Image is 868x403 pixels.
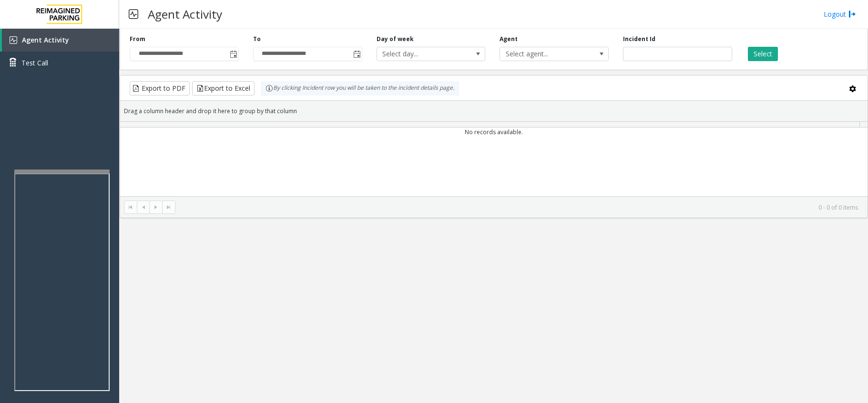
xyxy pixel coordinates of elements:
[120,122,868,196] div: Data table
[10,36,17,44] img: 'icon'
[22,35,69,44] span: Agent Activity
[120,127,868,137] td: No records available.
[120,103,868,119] div: Drag a column header and drop it here to group by that column
[228,47,238,61] span: Toggle popup
[129,2,138,26] img: pageIcon
[500,47,586,61] span: Select agent...
[21,58,48,68] span: Test Call
[181,203,858,212] kendo-pager-info: 0 - 0 of 0 items
[130,35,145,43] label: From
[143,2,227,26] h3: Agent Activity
[377,47,463,61] span: Select day...
[748,47,778,61] button: Select
[2,29,119,52] a: Agent Activity
[500,35,518,43] label: Agent
[266,85,273,92] img: infoIcon.svg
[261,81,459,95] div: By clicking Incident row you will be taken to the incident details page.
[351,47,362,61] span: Toggle popup
[130,81,190,95] button: Export to PDF
[253,35,261,43] label: To
[824,9,856,19] a: Logout
[377,35,414,43] label: Day of week
[192,81,255,95] button: Export to Excel
[623,35,655,43] label: Incident Id
[848,9,856,19] img: logout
